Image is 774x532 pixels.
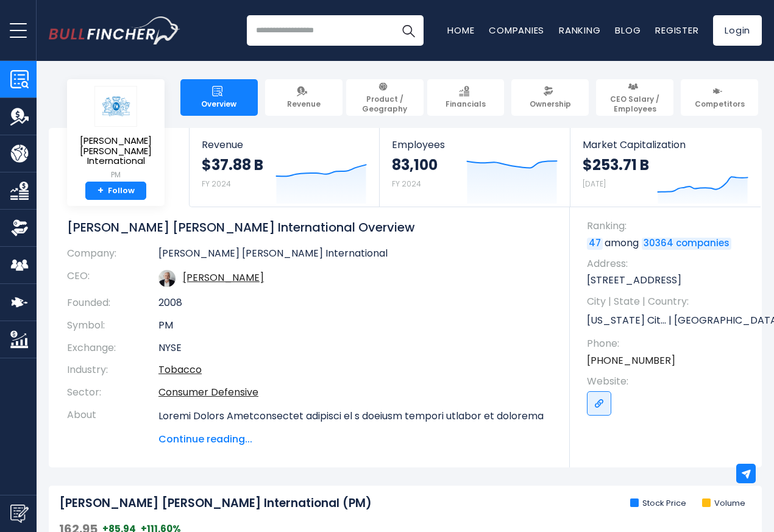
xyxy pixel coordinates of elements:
span: Address: [587,257,750,271]
strong: + [98,185,104,196]
small: [DATE] [583,179,606,189]
img: jacek-olczak.jpg [158,270,176,287]
th: Founded: [67,292,158,314]
small: FY 2024 [392,179,421,189]
span: CEO Salary / Employees [602,94,668,113]
a: Product / Geography [346,79,424,116]
span: Market Capitalization [583,139,748,151]
strong: 83,100 [392,155,438,174]
a: Consumer Defensive [158,385,258,399]
small: FY 2024 [202,179,231,189]
a: Tobacco [158,363,202,377]
a: Login [713,15,762,46]
a: Go to homepage [49,16,180,44]
p: [US_STATE] Cit... | [GEOGRAPHIC_DATA] | US [587,311,750,330]
th: Exchange: [67,337,158,360]
td: NYSE [158,337,552,360]
li: Stock Price [630,498,686,509]
img: Bullfincher logo [49,16,180,44]
a: Employees 83,100 FY 2024 [380,128,569,207]
a: 30364 companies [642,238,731,250]
a: Financials [427,79,505,116]
a: Overview [180,79,258,116]
span: Competitors [695,99,745,109]
a: Go to link [587,391,611,416]
img: Ownership [10,219,29,237]
th: Symbol: [67,314,158,337]
a: Revenue $37.88 B FY 2024 [190,128,379,207]
a: Home [447,24,474,37]
a: Competitors [681,79,758,116]
a: Market Capitalization $253.71 B [DATE] [570,128,761,207]
a: Register [655,24,698,37]
p: among [587,236,750,250]
span: Revenue [287,99,321,109]
span: Revenue [202,139,367,151]
a: Revenue [265,79,343,116]
p: [STREET_ADDRESS] [587,274,750,287]
span: Employees [392,139,557,151]
span: Overview [201,99,236,109]
span: Phone: [587,337,750,350]
th: Sector: [67,381,158,404]
span: Ranking: [587,219,750,233]
th: Industry: [67,359,158,381]
span: Ownership [530,99,571,109]
h2: [PERSON_NAME] [PERSON_NAME] International (PM) [59,496,372,511]
strong: $37.88 B [202,155,263,174]
span: Financials [446,99,486,109]
small: PM [77,169,155,180]
a: Ownership [511,79,589,116]
a: 47 [587,238,603,250]
a: [PERSON_NAME] [PERSON_NAME] International PM [76,85,155,182]
a: [PHONE_NUMBER] [587,354,675,367]
td: PM [158,314,552,337]
a: Companies [489,24,544,37]
th: CEO: [67,265,158,292]
li: Volume [702,498,745,509]
span: Website: [587,375,750,388]
span: Continue reading... [158,432,552,447]
a: Ranking [559,24,600,37]
th: About [67,404,158,447]
th: Company: [67,247,158,265]
h1: [PERSON_NAME] [PERSON_NAME] International Overview [67,219,552,235]
span: [PERSON_NAME] [PERSON_NAME] International [77,136,155,166]
td: 2008 [158,292,552,314]
td: [PERSON_NAME] [PERSON_NAME] International [158,247,552,265]
a: +Follow [85,182,146,200]
a: ceo [183,271,264,285]
strong: $253.71 B [583,155,649,174]
a: Blog [615,24,641,37]
span: Product / Geography [352,94,418,113]
button: Search [393,15,424,46]
a: CEO Salary / Employees [596,79,673,116]
span: City | State | Country: [587,295,750,308]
